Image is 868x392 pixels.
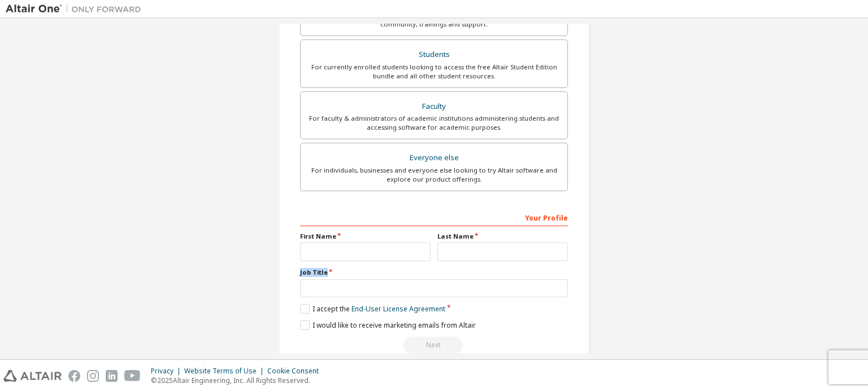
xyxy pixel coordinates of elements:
[300,268,568,277] label: Job Title
[3,370,62,382] img: altair_logo.svg
[106,370,118,382] img: linkedin.svg
[151,367,184,376] div: Privacy
[300,232,431,241] label: First Name
[307,166,561,184] div: For individuals, businesses and everyone else looking to try Altair software and explore our prod...
[151,376,325,385] p: © 2025 Altair Engineering, Inc. All Rights Reserved.
[124,370,141,382] img: youtube.svg
[307,114,561,132] div: For faculty & administrators of academic institutions administering students and accessing softwa...
[300,337,568,354] div: Read and acccept EULA to continue
[307,63,561,81] div: For currently enrolled students looking to access the free Altair Student Edition bundle and all ...
[307,99,561,114] div: Faculty
[307,47,561,63] div: Students
[184,367,267,376] div: Website Terms of Use
[300,208,568,226] div: Your Profile
[351,304,445,314] a: End-User License Agreement
[300,304,445,314] label: I accept the
[300,320,476,330] label: I would like to receive marketing emails from Altair
[437,232,568,241] label: Last Name
[68,370,80,382] img: facebook.svg
[6,3,147,15] img: Altair One
[87,370,99,382] img: instagram.svg
[307,150,561,166] div: Everyone else
[267,367,325,376] div: Cookie Consent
